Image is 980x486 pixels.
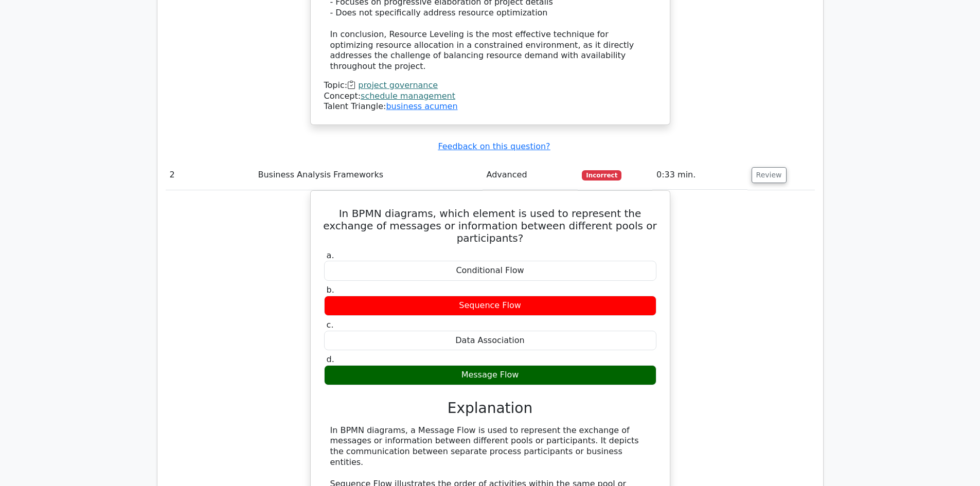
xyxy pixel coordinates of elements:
[752,167,787,183] button: Review
[166,160,254,190] td: 2
[324,261,656,281] div: Conditional Flow
[324,91,656,102] div: Concept:
[438,141,550,151] a: Feedback on this question?
[652,160,747,190] td: 0:33 min.
[361,91,455,101] a: schedule management
[324,80,656,91] div: Topic:
[324,331,656,351] div: Data Association
[358,80,438,90] a: project governance
[254,160,482,190] td: Business Analysis Frameworks
[324,80,656,112] div: Talent Triangle:
[327,354,334,364] span: d.
[324,365,656,385] div: Message Flow
[386,101,457,111] a: business acumen
[330,400,650,417] h3: Explanation
[327,285,334,295] span: b.
[582,170,621,181] span: Incorrect
[327,320,334,330] span: c.
[324,296,656,316] div: Sequence Flow
[483,160,578,190] td: Advanced
[327,250,334,260] span: a.
[323,207,657,244] h5: In BPMN diagrams, which element is used to represent the exchange of messages or information betw...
